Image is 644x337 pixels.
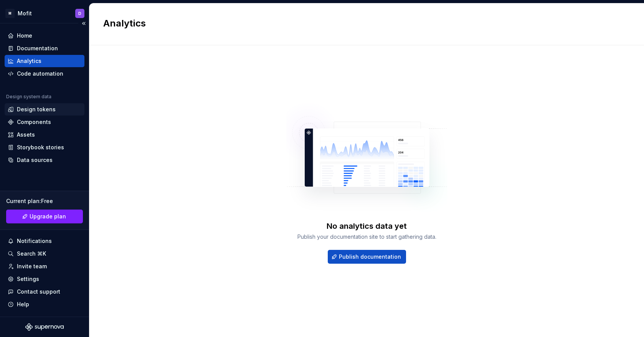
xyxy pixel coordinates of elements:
[5,273,84,285] a: Settings
[5,286,84,298] button: Contact support
[17,144,64,151] div: Storybook stories
[17,275,39,283] div: Settings
[5,248,84,260] button: Search ⌘K
[78,18,89,29] button: Collapse sidebar
[297,233,436,241] div: Publish your documentation site to start gathering data.
[17,106,56,113] div: Design tokens
[339,253,401,261] span: Publish documentation
[5,116,84,128] a: Components
[5,260,84,273] a: Invite team
[17,57,41,65] div: Analytics
[328,250,406,264] button: Publish documentation
[17,288,60,296] div: Contact support
[6,94,51,100] div: Design system data
[17,32,32,40] div: Home
[17,237,52,245] div: Notifications
[5,9,15,18] div: M
[5,42,84,55] a: Documentation
[6,197,83,205] div: Current plan : Free
[18,10,32,17] div: Mofit
[6,210,83,223] a: Upgrade plan
[17,250,46,258] div: Search ⌘K
[5,235,84,247] button: Notifications
[17,45,58,52] div: Documentation
[5,30,84,42] a: Home
[5,298,84,311] button: Help
[17,263,47,270] div: Invite team
[103,17,621,30] h2: Analytics
[5,68,84,80] a: Code automation
[5,55,84,67] a: Analytics
[5,154,84,166] a: Data sources
[78,10,81,17] div: D
[2,5,88,21] button: MMofitD
[17,131,35,139] div: Assets
[5,141,84,154] a: Storybook stories
[25,323,64,331] svg: Supernova Logo
[327,221,407,231] div: No analytics data yet
[17,301,29,308] div: Help
[17,118,51,126] div: Components
[5,103,84,116] a: Design tokens
[17,156,53,164] div: Data sources
[5,129,84,141] a: Assets
[30,213,66,220] span: Upgrade plan
[17,70,63,78] div: Code automation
